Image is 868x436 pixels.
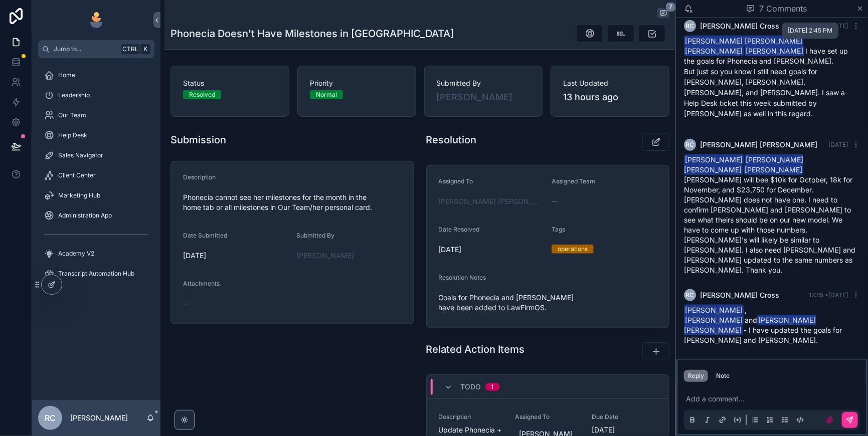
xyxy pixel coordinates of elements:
[58,191,100,199] span: Marketing Hub
[58,131,87,139] span: Help Desk
[563,78,657,88] span: Last Updated
[58,151,103,159] span: Sales Navigator
[686,291,695,299] span: RC
[563,90,618,104] p: 13 hours ago
[183,280,220,287] span: Attachments
[183,251,206,261] p: [DATE]
[684,36,803,46] span: [PERSON_NAME] [PERSON_NAME]
[439,293,657,313] span: Goals for Phonecia and [PERSON_NAME] have been added to LawFirmOS.
[38,126,154,144] a: Help Desk
[439,226,480,233] span: Date Resolved
[809,291,848,299] span: 12:55 • [DATE]
[700,21,779,31] span: [PERSON_NAME] Cross
[88,12,104,28] img: App logo
[684,66,860,119] p: But just so you know I still need goals for [PERSON_NAME], [PERSON_NAME], [PERSON_NAME], and [PER...
[439,196,544,206] a: [PERSON_NAME] [PERSON_NAME]
[592,425,615,435] p: [DATE]
[828,22,848,30] span: [DATE]
[38,106,154,124] a: Our Team
[310,78,404,88] span: Priority
[296,251,354,261] a: [PERSON_NAME]
[828,141,848,148] span: [DATE]
[32,58,160,297] div: scrollable content
[38,86,154,104] a: Leadership
[684,154,744,165] span: [PERSON_NAME]
[38,186,154,204] a: Marketing Hub
[316,90,337,99] div: Normal
[700,140,817,150] span: [PERSON_NAME] [PERSON_NAME]
[712,370,734,382] button: Note
[552,196,558,206] span: --
[657,8,669,20] button: 7
[58,211,112,220] span: Administration App
[54,45,117,53] span: Jump to...
[58,91,90,99] span: Leadership
[58,71,75,79] span: Home
[684,154,803,175] span: [PERSON_NAME] [PERSON_NAME]
[38,166,154,184] a: Client Center
[592,413,657,421] span: Due Date
[686,22,695,30] span: RC
[58,171,96,179] span: Client Center
[38,66,154,84] a: Home
[439,274,486,281] span: Resolution Notes
[686,141,695,149] span: RC
[788,27,832,34] span: [DATE] 2:45 PM
[700,290,779,300] span: [PERSON_NAME] Cross
[121,44,139,54] span: Ctrl
[426,133,477,147] h1: Resolution
[744,164,803,175] span: [PERSON_NAME]
[439,245,462,255] p: [DATE]
[45,412,56,424] span: RC
[183,299,189,309] span: --
[38,146,154,164] a: Sales Navigator
[716,372,730,380] div: Note
[491,383,494,391] div: 1
[58,250,94,258] span: Academy V2
[58,111,86,119] span: Our Team
[183,173,216,181] span: Description
[684,36,860,119] div: I have set up the goals for Phonecia and [PERSON_NAME].
[439,177,473,185] span: Assigned To
[684,46,744,56] span: [PERSON_NAME]
[684,370,708,382] button: Reply
[665,2,676,12] span: 7
[70,413,128,423] p: [PERSON_NAME]
[183,78,277,88] span: Status
[58,270,134,278] span: Transcript Automation Hub
[38,40,154,58] button: Jump to...CtrlK
[515,413,580,421] span: Assigned To
[38,245,154,263] a: Academy V2
[552,226,565,233] span: Tags
[759,3,807,15] span: 7 Comments
[684,315,816,335] span: [PERSON_NAME] [PERSON_NAME]
[170,27,454,41] h1: Phonecia Doesn't Have Milestones in [GEOGRAPHIC_DATA]
[38,265,154,283] a: Transcript Automation Hub
[552,177,595,185] span: Assigned Team
[170,133,226,147] h1: Submission
[141,45,149,53] span: K
[38,206,154,225] a: Administration App
[684,315,744,325] span: [PERSON_NAME]
[296,232,334,239] span: Submitted By
[437,90,513,104] a: [PERSON_NAME]
[684,306,842,344] span: , and - I have updated the goals for [PERSON_NAME] and [PERSON_NAME].
[745,46,804,56] span: [PERSON_NAME]
[686,394,862,404] div: To enrich screen reader interactions, please activate Accessibility in Grammarly extension settings
[426,342,525,356] h1: Related Action Items
[439,413,503,421] span: Description
[461,382,481,392] span: Todo
[183,192,402,212] span: Phonecia cannot see her milestones for the month in the home tab or all milestones in Our Team/he...
[189,90,215,99] div: Resolved
[437,78,531,88] span: Submitted By
[684,155,855,274] span: [PERSON_NAME] will bee $10k for October, 18k for November, and $23,750 for December. [PERSON_NAME...
[684,305,744,315] span: [PERSON_NAME]
[183,232,227,239] span: Date Submitted
[558,245,588,254] div: operations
